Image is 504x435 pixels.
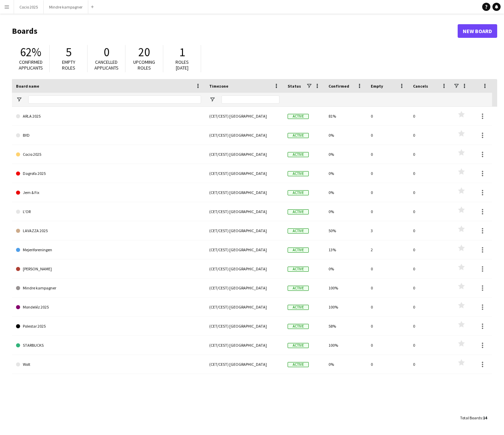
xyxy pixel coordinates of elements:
[367,317,409,335] div: 0
[329,84,349,89] span: Confirmed
[324,145,367,164] div: 0%
[205,355,284,374] div: (CET/CEST) [GEOGRAPHIC_DATA]
[205,317,284,335] div: (CET/CEST) [GEOGRAPHIC_DATA]
[409,336,451,355] div: 0
[460,411,487,424] div: :
[222,95,279,104] input: Timezone Filter Input
[324,259,367,278] div: 0%
[205,126,284,145] div: (CET/CEST) [GEOGRAPHIC_DATA]
[324,355,367,374] div: 0%
[205,145,284,164] div: (CET/CEST) [GEOGRAPHIC_DATA]
[409,298,451,316] div: 0
[367,221,409,240] div: 3
[458,24,497,38] a: New Board
[288,171,309,176] span: Active
[324,240,367,259] div: 13%
[205,298,284,316] div: (CET/CEST) [GEOGRAPHIC_DATA]
[16,84,39,89] span: Board name
[16,107,201,126] a: ARLA 2025
[66,45,72,60] span: 5
[14,0,44,14] button: Cocio 2025
[179,45,185,60] span: 1
[16,298,201,317] a: Mondeléz 2025
[20,45,41,60] span: 62%
[16,145,201,164] a: Cocio 2025
[324,183,367,202] div: 0%
[16,221,201,240] a: LAVAZZA 2025
[16,96,22,103] button: Open Filter Menu
[460,415,482,420] span: Total Boards
[288,209,309,214] span: Active
[409,279,451,297] div: 0
[288,324,309,329] span: Active
[324,336,367,355] div: 100%
[288,190,309,195] span: Active
[288,133,309,138] span: Active
[288,362,309,367] span: Active
[367,164,409,183] div: 0
[324,126,367,145] div: 0%
[209,84,228,89] span: Timezone
[16,336,201,355] a: STARBUCKS
[409,126,451,145] div: 0
[28,95,201,104] input: Board name Filter Input
[288,84,301,89] span: Status
[409,107,451,125] div: 0
[367,240,409,259] div: 2
[16,183,201,202] a: Jem & Fix
[324,164,367,183] div: 0%
[367,336,409,355] div: 0
[324,107,367,125] div: 81%
[483,415,487,420] span: 14
[409,183,451,202] div: 0
[409,355,451,374] div: 0
[371,84,383,89] span: Empty
[205,221,284,240] div: (CET/CEST) [GEOGRAPHIC_DATA]
[16,126,201,145] a: BYD
[367,126,409,145] div: 0
[205,164,284,183] div: (CET/CEST) [GEOGRAPHIC_DATA]
[288,247,309,253] span: Active
[205,279,284,297] div: (CET/CEST) [GEOGRAPHIC_DATA]
[104,45,109,60] span: 0
[288,286,309,291] span: Active
[205,107,284,125] div: (CET/CEST) [GEOGRAPHIC_DATA]
[367,107,409,125] div: 0
[205,202,284,221] div: (CET/CEST) [GEOGRAPHIC_DATA]
[288,228,309,234] span: Active
[367,279,409,297] div: 0
[409,202,451,221] div: 0
[288,305,309,310] span: Active
[16,240,201,259] a: Mejeriforeningen
[209,96,215,103] button: Open Filter Menu
[175,59,189,71] span: Roles [DATE]
[288,267,309,272] span: Active
[19,59,43,71] span: Confirmed applicants
[324,279,367,297] div: 100%
[324,202,367,221] div: 0%
[367,259,409,278] div: 0
[288,114,309,119] span: Active
[409,317,451,335] div: 0
[133,59,155,71] span: Upcoming roles
[367,145,409,164] div: 0
[324,298,367,316] div: 100%
[409,164,451,183] div: 0
[16,279,201,298] a: Mindre kampagner
[12,26,458,36] h1: Boards
[409,145,451,164] div: 0
[324,317,367,335] div: 58%
[16,164,201,183] a: Dagrofa 2025
[324,221,367,240] div: 50%
[62,59,75,71] span: Empty roles
[367,183,409,202] div: 0
[413,84,428,89] span: Cancels
[409,221,451,240] div: 0
[409,240,451,259] div: 0
[16,317,201,336] a: Polestar 2025
[16,355,201,374] a: Wolt
[367,202,409,221] div: 0
[205,259,284,278] div: (CET/CEST) [GEOGRAPHIC_DATA]
[16,202,201,221] a: L'OR
[367,298,409,316] div: 0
